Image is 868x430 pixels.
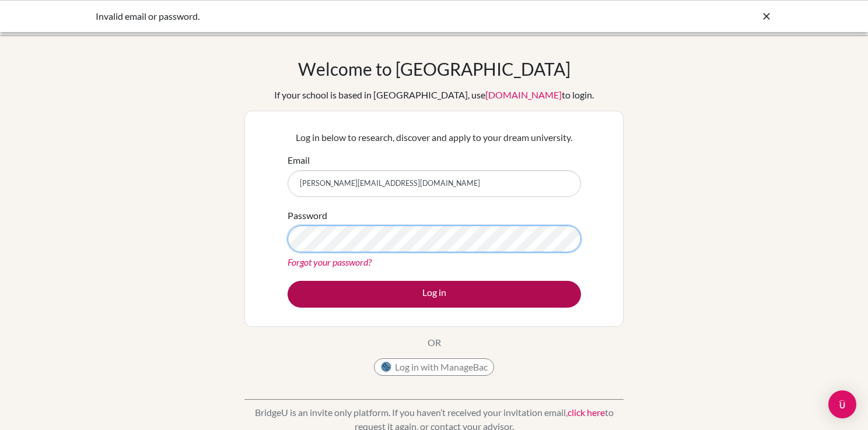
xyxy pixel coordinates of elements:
button: Log in with ManageBac [374,358,494,376]
label: Password [288,209,327,223]
div: Invalid email or password. [96,9,597,23]
p: Log in below to research, discover and apply to your dream university. [288,131,581,144]
button: Log in [288,281,581,308]
label: Email [288,153,310,167]
a: [DOMAIN_NAME] [485,89,562,100]
a: click here [568,407,605,418]
div: If your school is based in [GEOGRAPHIC_DATA], use to login. [274,88,594,102]
div: Open Intercom Messenger [828,390,856,418]
a: Forgot your password? [288,256,372,267]
p: OR [428,336,441,350]
h1: Welcome to [GEOGRAPHIC_DATA] [298,58,570,79]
